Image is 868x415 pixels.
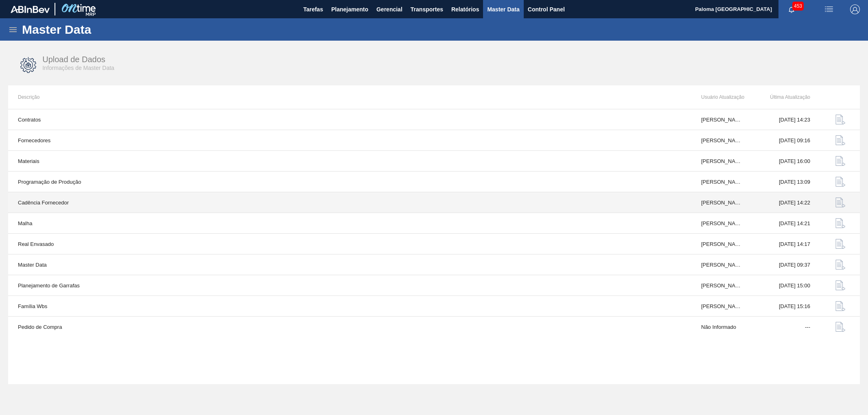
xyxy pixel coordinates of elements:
button: data-upload-icon [831,193,850,212]
td: Programação de Produção [8,172,691,192]
span: Master Data [487,4,519,14]
td: [DATE] 14:21 [752,213,820,234]
span: Tarefas [303,4,323,14]
td: [PERSON_NAME] do Amaral [691,130,752,151]
img: data-upload-icon [835,135,845,145]
td: [PERSON_NAME] [691,234,752,254]
img: data-upload-icon [835,115,845,124]
td: [DATE] 13:09 [752,172,820,192]
td: [PERSON_NAME] [691,213,752,234]
img: data-upload-icon [835,239,845,249]
span: 453 [792,2,804,11]
td: Fornecedores [8,130,691,151]
td: [DATE] 16:00 [752,151,820,172]
span: Relatórios [451,4,479,14]
td: [DATE] 14:22 [752,192,820,213]
td: [PERSON_NAME] [691,275,752,296]
span: Transportes [411,4,443,14]
td: Master Data [8,254,691,275]
button: data-upload-icon [831,234,850,254]
td: Materiais [8,151,691,172]
td: [PERSON_NAME] [691,192,752,213]
span: Informações de Master Data [42,65,114,71]
img: data-upload-icon [835,198,845,207]
img: data-upload-icon [835,322,845,332]
button: data-upload-icon [831,130,850,150]
img: TNhmsLtSVTkK8tSr43FrP2fwEKptu5GPRR3wAAAABJRU5ErkJggg== [11,6,50,13]
button: data-upload-icon [831,276,850,295]
td: Não Informado [691,317,752,337]
th: Última Atualização [752,85,820,109]
button: data-upload-icon [831,172,850,191]
td: [DATE] 14:23 [752,109,820,130]
h1: Master Data [22,25,166,34]
span: Gerencial [376,4,402,14]
th: Descrição [8,85,691,109]
button: Notificações [778,4,805,15]
td: [PERSON_NAME] [691,254,752,275]
button: data-upload-icon [831,213,850,233]
button: data-upload-icon [831,317,850,337]
img: data-upload-icon [835,260,845,269]
td: [DATE] 09:16 [752,130,820,151]
td: [DATE] 09:37 [752,254,820,275]
td: Contratos [8,109,691,130]
td: --- [752,317,820,337]
td: Malha [8,213,691,234]
img: userActions [824,4,834,14]
td: [PERSON_NAME] [691,109,752,130]
th: Usuário Atualização [691,85,752,109]
td: Planejamento de Garrafas [8,275,691,296]
button: data-upload-icon [831,296,850,316]
img: data-upload-icon [835,280,845,290]
td: [PERSON_NAME] [691,172,752,192]
td: [PERSON_NAME] do Amaral [691,296,752,317]
td: [DATE] 14:17 [752,234,820,254]
button: data-upload-icon [831,151,850,171]
img: data-upload-icon [835,177,845,187]
img: data-upload-icon [835,301,845,311]
td: [PERSON_NAME] [691,151,752,172]
td: Pedido de Compra [8,317,691,337]
img: data-upload-icon [835,156,845,166]
td: Real Envasado [8,234,691,254]
span: Control Panel [528,4,565,14]
td: [DATE] 15:00 [752,275,820,296]
td: [DATE] 15:16 [752,296,820,317]
td: Família Wbs [8,296,691,317]
img: data-upload-icon [835,218,845,228]
span: Planejamento [331,4,368,14]
button: data-upload-icon [831,255,850,274]
button: data-upload-icon [831,110,850,129]
img: Logout [850,4,860,14]
td: Cadência Fornecedor [8,192,691,213]
span: Upload de Dados [42,55,105,64]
